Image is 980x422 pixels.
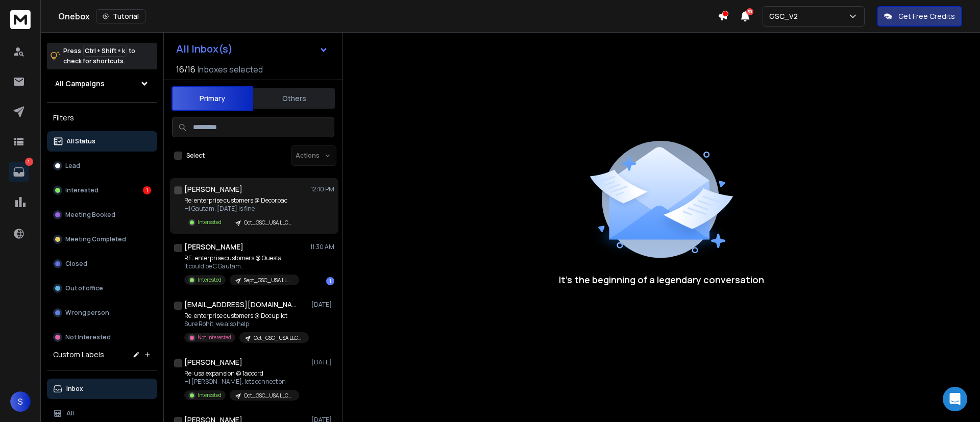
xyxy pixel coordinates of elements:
[47,111,157,125] h3: Filters
[65,284,103,292] p: Out of office
[47,73,157,94] button: All Campaigns
[898,11,955,21] p: Get Free Credits
[83,45,127,57] span: Ctrl + Shift + k
[65,309,109,317] p: Wrong person
[244,277,293,284] p: Sept_GSC_USA LLC _ [GEOGRAPHIC_DATA]
[184,357,242,367] h1: [PERSON_NAME]
[198,391,222,399] p: Interested
[176,63,195,76] span: 16 / 16
[47,156,157,176] button: Lead
[326,277,334,285] div: 1
[184,369,299,378] p: Re: usa expansion @ 1accord
[186,152,205,160] label: Select
[184,312,307,320] p: Re: enterprise customers @ Docupilot
[47,205,157,225] button: Meeting Booked
[198,334,231,341] p: Not Interested
[559,272,764,287] p: It’s the beginning of a legendary conversation
[47,254,157,274] button: Closed
[184,184,242,194] h1: [PERSON_NAME]
[47,180,157,201] button: Interested1
[65,162,80,170] p: Lead
[96,9,145,23] button: Tutorial
[9,162,29,182] a: 1
[63,46,135,66] p: Press to check for shortcuts.
[168,39,336,59] button: All Inbox(s)
[310,243,334,251] p: 11:30 AM
[47,327,157,347] button: Not Interested
[47,131,157,152] button: All Status
[244,392,293,400] p: Oct_GSC_USA LLC_20-100_India
[184,378,299,386] p: Hi [PERSON_NAME], lets connect on
[311,358,334,366] p: [DATE]
[171,86,253,111] button: Primary
[66,385,83,393] p: Inbox
[311,185,334,193] p: 12:10 PM
[254,334,303,342] p: Oct_GSC_USA LLC_20-100_India
[58,9,718,23] div: Onebox
[55,79,105,89] h1: All Campaigns
[65,333,111,341] p: Not Interested
[10,391,31,412] button: S
[184,196,299,205] p: Re: enterprise customers @ Decorpac
[184,254,299,262] p: RE: enterprise customers @ Questa
[25,158,33,166] p: 1
[66,409,74,417] p: All
[184,262,299,270] p: It could be C Gautam..
[184,300,297,310] h1: [EMAIL_ADDRESS][DOMAIN_NAME]
[65,260,87,268] p: Closed
[184,205,299,213] p: Hi Gautam, [DATE] is fine
[184,242,243,252] h1: [PERSON_NAME]
[184,320,307,328] p: Sure Rohit, we also help
[198,63,263,76] h3: Inboxes selected
[47,278,157,299] button: Out of office
[311,301,334,309] p: [DATE]
[65,186,99,194] p: Interested
[746,8,753,15] span: 50
[47,229,157,250] button: Meeting Completed
[198,276,222,284] p: Interested
[877,6,962,27] button: Get Free Credits
[65,211,115,219] p: Meeting Booked
[65,235,126,243] p: Meeting Completed
[53,350,104,360] h3: Custom Labels
[769,11,802,21] p: GSC_V2
[244,219,293,227] p: Oct_GSC_USA LLC_20-100_India
[943,387,967,411] div: Open Intercom Messenger
[176,44,233,54] h1: All Inbox(s)
[143,186,151,194] div: 1
[66,137,95,145] p: All Status
[47,379,157,399] button: Inbox
[253,87,335,110] button: Others
[47,303,157,323] button: Wrong person
[198,218,222,226] p: Interested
